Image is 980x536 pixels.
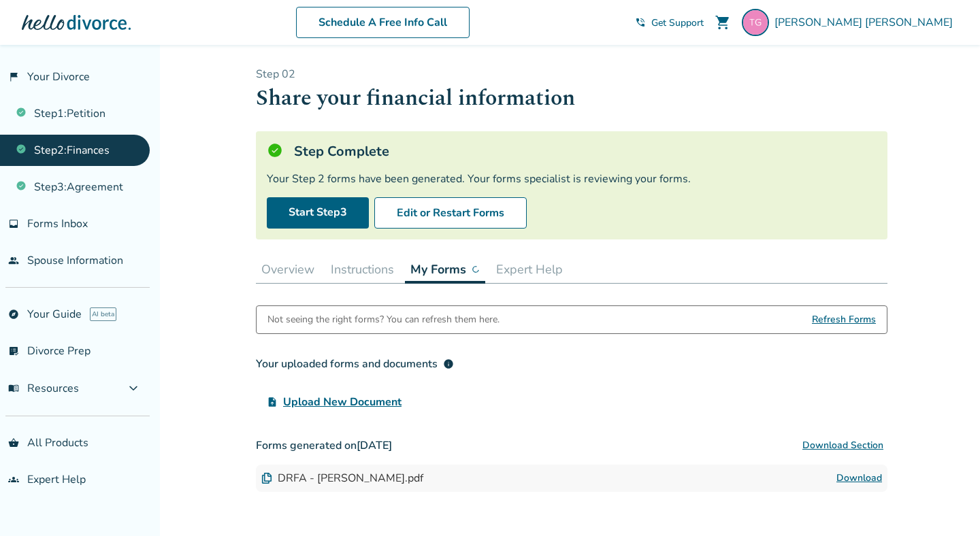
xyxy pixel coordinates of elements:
a: phone_in_talkGet Support [635,16,704,29]
span: shopping_cart [715,14,731,31]
h5: Step Complete [294,142,389,161]
button: Edit or Restart Forms [374,197,527,229]
button: Download Section [798,432,887,459]
img: tiarra.gil@gmail.com [742,9,769,36]
a: Start Step3 [267,197,369,229]
a: Download [836,470,882,486]
span: list_alt_check [8,346,19,356]
span: shopping_basket [8,437,19,448]
span: Refresh Forms [812,306,876,333]
span: AI beta [90,307,116,321]
h1: Share your financial information [256,82,887,115]
h3: Forms generated on [DATE] [256,432,887,459]
button: Overview [256,256,320,283]
img: Document [261,473,272,484]
span: Forms Inbox [27,216,88,231]
span: Upload New Document [283,394,402,410]
button: Instructions [325,256,399,283]
div: Not seeing the right forms? You can refresh them here. [267,306,500,333]
span: Get Support [651,16,704,29]
span: phone_in_talk [635,17,646,28]
div: DRFA - [PERSON_NAME].pdf [261,471,423,486]
span: expand_more [125,380,142,397]
span: [PERSON_NAME] [PERSON_NAME] [774,15,958,30]
button: My Forms [405,256,485,284]
a: Schedule A Free Info Call [296,7,470,38]
iframe: Chat Widget [912,471,980,536]
span: people [8,255,19,266]
span: groups [8,474,19,485]
span: upload_file [267,397,278,407]
span: flag_2 [8,71,19,82]
img: ... [472,265,480,273]
p: Step 0 2 [256,67,887,82]
div: Your uploaded forms and documents [256,356,454,372]
span: info [443,358,454,369]
span: explore [8,309,19,320]
div: Your Step 2 forms have been generated. Your forms specialist is reviewing your forms. [267,171,877,186]
button: Expert Help [491,256,568,283]
span: Resources [8,381,79,396]
span: inbox [8,218,19,229]
span: menu_book [8,383,19,394]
